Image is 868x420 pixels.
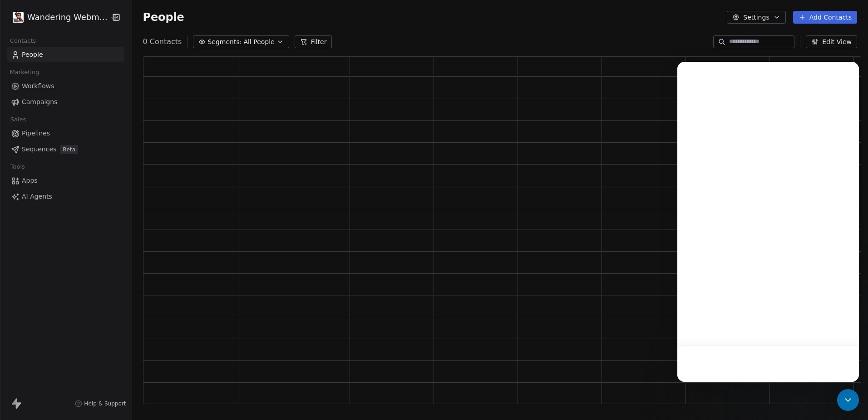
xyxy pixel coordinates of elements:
span: Help & Support [84,400,126,407]
span: Segments: [207,37,242,47]
a: Campaigns [7,95,124,110]
span: Workflows [22,81,54,91]
span: Wandering Webmaster [27,11,108,23]
button: Filter [295,35,332,48]
span: Apps [22,176,38,185]
span: Pipelines [22,129,50,138]
button: Add Contacts [793,11,857,24]
span: Sales [6,113,30,126]
div: Open Intercom Messenger [837,389,859,411]
button: Settings [727,11,785,24]
span: Sequences [22,145,56,154]
span: People [22,50,43,60]
a: Help & Support [75,400,126,407]
button: Wandering Webmaster [11,10,104,25]
span: Campaigns [22,97,57,107]
span: All People [243,37,274,47]
span: People [143,10,184,24]
a: SequencesBeta [7,142,124,157]
img: logo.png [13,12,24,23]
a: Apps [7,173,124,188]
a: People [7,47,124,62]
span: Tools [6,160,29,174]
span: Marketing [6,65,43,79]
a: Workflows [7,79,124,94]
a: AI Agents [7,189,124,204]
span: Contacts [6,34,40,48]
button: Edit View [806,35,857,48]
span: Beta [60,145,78,154]
span: 0 Contacts [143,36,182,47]
span: AI Agents [22,192,52,201]
a: Pipelines [7,126,124,141]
